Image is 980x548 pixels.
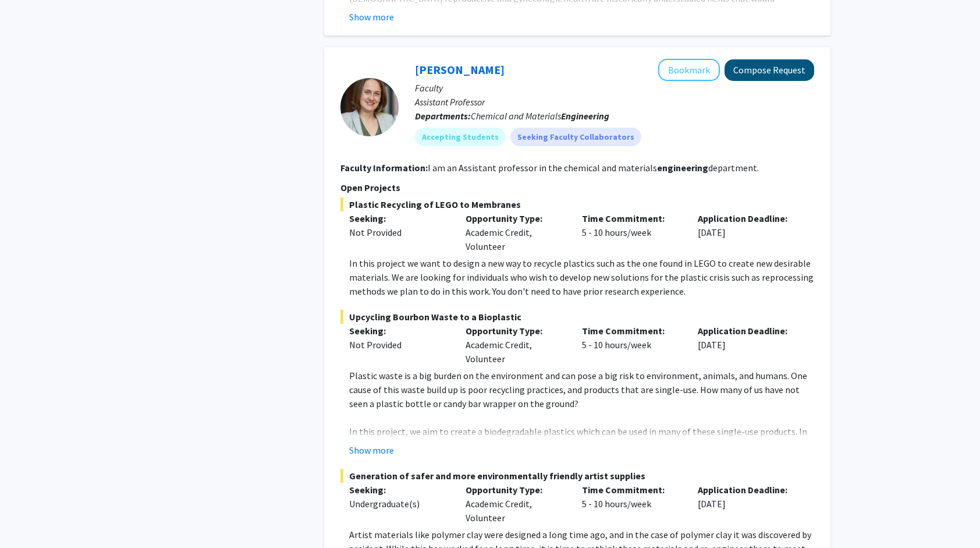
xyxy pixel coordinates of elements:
[349,225,448,239] div: Not Provided
[457,211,573,253] div: Academic Credit, Volunteer
[415,110,471,122] b: Departments:
[340,162,428,174] b: Faculty Information:
[349,483,448,497] p: Seeking:
[415,95,814,109] p: Assistant Professor
[698,483,797,497] p: Application Deadline:
[457,483,573,525] div: Academic Credit, Volunteer
[428,162,759,174] fg-read-more: I am an Assistant professor in the chemical and materials department.
[471,110,609,122] span: Chemical and Materials
[415,81,814,95] p: Faculty
[657,162,708,174] b: engineering
[689,211,805,253] div: [DATE]
[340,310,814,324] span: Upcycling Bourbon Waste to a Bioplastic
[340,181,814,195] p: Open Projects
[466,324,564,338] p: Opportunity Type:
[466,211,564,225] p: Opportunity Type:
[457,324,573,366] div: Academic Credit, Volunteer
[9,496,49,539] iframe: Chat
[349,324,448,338] p: Seeking:
[573,211,690,253] div: 5 - 10 hours/week
[340,469,814,483] span: Generation of safer and more environmentally friendly artist supplies
[349,497,448,511] div: Undergraduate(s)
[349,338,448,352] div: Not Provided
[415,128,506,146] mat-chip: Accepting Students
[573,483,690,525] div: 5 - 10 hours/week
[582,483,681,497] p: Time Commitment:
[582,324,681,338] p: Time Commitment:
[510,128,641,146] mat-chip: Seeking Faculty Collaborators
[349,369,814,411] p: Plastic waste is a big burden on the environment and can pose a big risk to environment, animals,...
[466,483,564,497] p: Opportunity Type:
[698,324,797,338] p: Application Deadline:
[349,425,814,494] p: In this project, we aim to create a biodegradable plastics which can be used in many of these sin...
[582,211,681,225] p: Time Commitment:
[725,59,814,81] button: Compose Request to Malgorzata Chwatko
[698,211,797,225] p: Application Deadline:
[658,59,720,81] button: Add Malgorzata Chwatko to Bookmarks
[340,197,814,211] span: Plastic Recycling of LEGO to Membranes
[349,211,448,225] p: Seeking:
[561,110,609,122] b: Engineering
[573,324,690,366] div: 5 - 10 hours/week
[689,483,805,525] div: [DATE]
[349,256,814,298] p: In this project we want to design a new way to recycle plastics such as the one found in LEGO to ...
[349,10,394,24] button: Show more
[689,324,805,366] div: [DATE]
[349,443,394,457] button: Show more
[415,62,505,77] a: [PERSON_NAME]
